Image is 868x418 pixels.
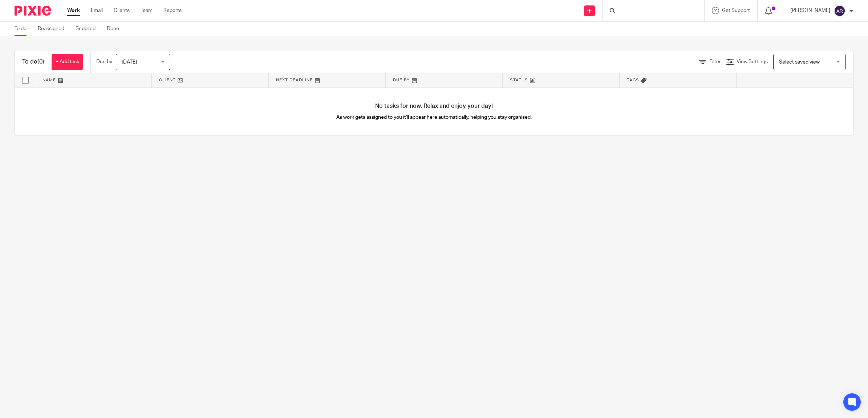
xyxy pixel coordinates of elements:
[163,7,182,14] a: Reports
[709,59,721,64] span: Filter
[114,7,130,14] a: Clients
[722,8,750,13] span: Get Support
[790,7,830,14] p: [PERSON_NAME]
[737,59,768,64] span: View Settings
[141,7,153,14] a: Team
[52,54,83,70] a: + Add task
[96,58,112,65] p: Due by
[15,6,51,16] img: Pixie
[107,22,125,36] a: Done
[15,102,853,110] h4: No tasks for now. Relax and enjoy your day!
[38,22,70,36] a: Reassigned
[76,22,101,36] a: Snoozed
[22,58,44,66] h1: To do
[122,60,137,65] span: [DATE]
[15,22,32,36] a: To do
[834,5,845,17] img: svg%3E
[779,60,820,65] span: Select saved view
[37,59,44,65] span: (0)
[91,7,103,14] a: Email
[627,78,639,82] span: Tags
[224,114,644,121] p: As work gets assigned to you it'll appear here automatically, helping you stay organised.
[67,7,80,14] a: Work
